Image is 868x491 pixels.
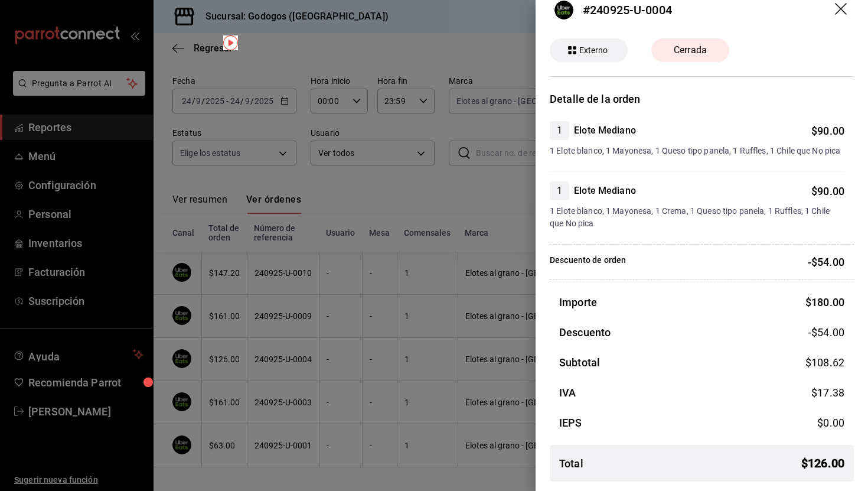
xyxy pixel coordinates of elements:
[801,454,844,472] span: $ 126.00
[559,385,576,401] h3: IVA
[805,356,844,369] span: $ 108.62
[817,417,844,429] span: $ 0.00
[574,184,636,198] h4: Elote Mediano
[835,3,849,17] button: drag
[550,184,569,198] span: 1
[811,125,844,137] span: $ 90.00
[808,254,844,270] p: -$54.00
[805,296,844,308] span: $ 180.00
[575,44,613,57] span: Externo
[559,456,583,472] h3: Total
[583,1,672,19] div: #240925-U-0004
[559,294,597,310] h3: Importe
[550,254,626,270] p: Descuento de orden
[667,43,714,57] span: Cerrada
[550,145,844,157] span: 1 Elote blanco, 1 Mayonesa, 1 Queso tipo panela, 1 Ruffles, 1 Chile que No pica
[811,185,844,197] span: $ 90.00
[559,355,600,370] h3: Subtotal
[550,205,844,230] span: 1 Elote blanco, 1 Mayonesa, 1 Crema, 1 Queso tipo panela, 1 Ruffles, 1 Chile que No pica
[559,324,611,340] h3: Descuento
[223,35,238,50] img: Tooltip marker
[550,91,854,107] h3: Detalle de la orden
[550,123,569,138] span: 1
[559,415,582,431] h3: IEPS
[574,123,636,138] h4: Elote Mediano
[811,386,844,399] span: $ 17.38
[808,324,844,340] span: -$54.00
